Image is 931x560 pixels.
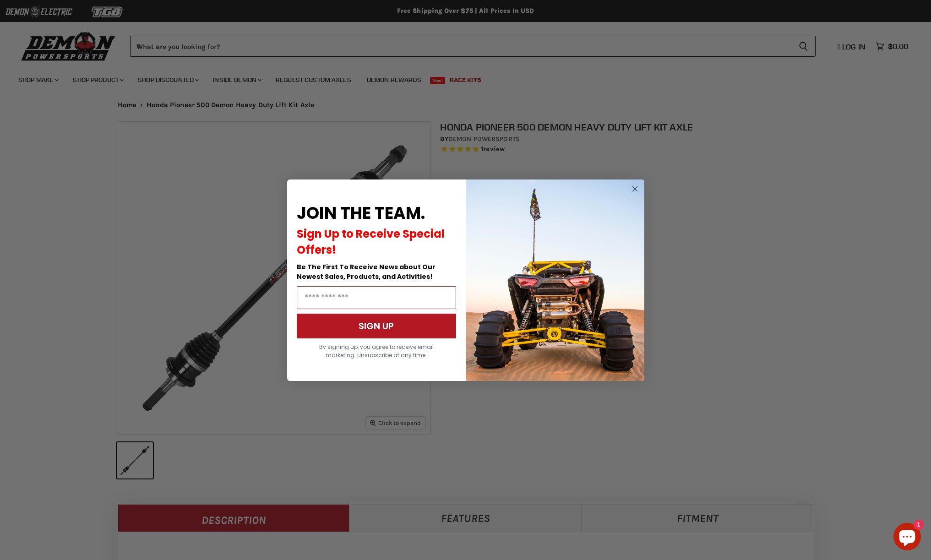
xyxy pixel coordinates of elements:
button: Close dialog [629,183,641,195]
span: JOIN THE TEAM. [297,201,425,225]
input: Email Address [297,286,456,309]
img: a9095488-b6e7-41ba-879d-588abfab540b.jpeg [466,179,644,381]
span: Sign Up to Receive Special Offers! [297,226,445,257]
span: By signing up, you agree to receive email marketing. Unsubscribe at any time. [319,343,434,359]
span: Be The First To Receive News about Our Newest Sales, Products, and Activities! [297,262,436,281]
inbox-online-store-chat: Shopify online store chat [891,523,924,553]
button: SIGN UP [297,314,456,338]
